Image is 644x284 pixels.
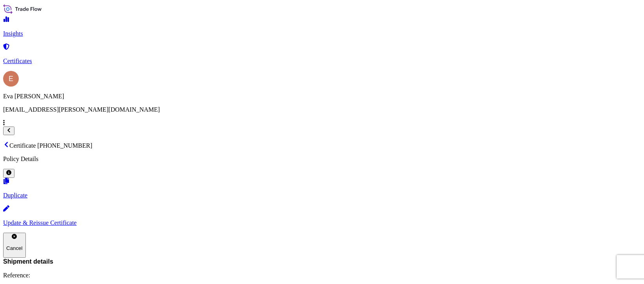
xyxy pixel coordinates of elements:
p: Certificate [PHONE_NUMBER] [3,141,641,149]
span: E [9,75,13,83]
a: Update & Reissue Certificate [3,206,641,226]
p: Cancel [6,245,23,251]
a: Duplicate [3,179,641,199]
p: [EMAIL_ADDRESS][PERSON_NAME][DOMAIN_NAME] [3,106,641,113]
p: Reference: [3,272,641,279]
p: Duplicate [3,192,641,199]
a: Certificates [3,44,641,65]
span: Shipment details [3,258,641,266]
p: Insights [3,30,641,37]
a: Insights [3,17,641,37]
p: Eva [PERSON_NAME] [3,93,641,100]
button: Cancel [3,233,26,258]
p: Policy Details [3,156,641,163]
p: Certificates [3,58,641,65]
p: Update & Reissue Certificate [3,219,641,226]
